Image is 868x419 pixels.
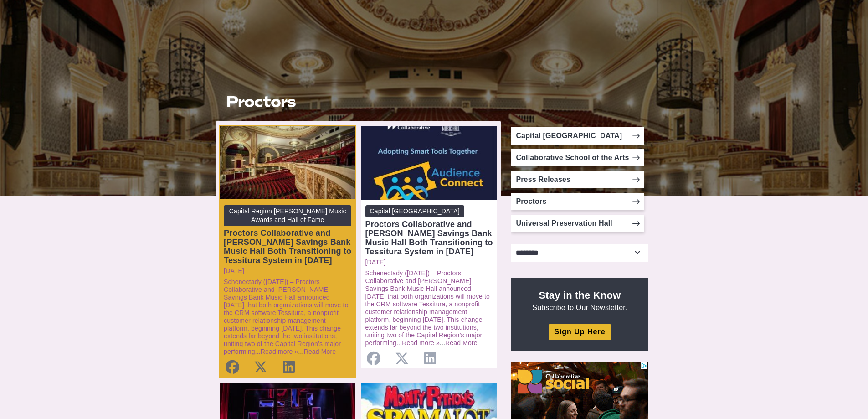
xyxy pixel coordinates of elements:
div: Proctors Collaborative and [PERSON_NAME] Savings Bank Music Hall Both Transitioning to Tessitura ... [224,228,351,265]
a: Proctors [511,193,644,210]
p: ... [224,278,351,356]
a: Universal Preservation Hall [511,215,644,232]
strong: Stay in the Know [539,290,621,301]
a: Capital Region [PERSON_NAME] Music Awards and Hall of Fame Proctors Collaborative and [PERSON_NAM... [224,205,351,265]
a: Read More [304,348,336,355]
a: Schenectady ([DATE]) – Proctors Collaborative and [PERSON_NAME] Savings Bank Music Hall announced... [224,278,349,355]
a: [DATE] [224,267,351,275]
a: Capital [GEOGRAPHIC_DATA] Proctors Collaborative and [PERSON_NAME] Savings Bank Music Hall Both T... [365,205,493,256]
div: Proctors Collaborative and [PERSON_NAME] Savings Bank Music Hall Both Transitioning to Tessitura ... [365,220,493,256]
a: Read More [445,339,478,347]
a: Capital [GEOGRAPHIC_DATA] [511,127,644,145]
a: Collaborative School of the Arts [511,149,644,166]
a: Schenectady ([DATE]) – Proctors Collaborative and [PERSON_NAME] Savings Bank Music Hall announced... [365,269,490,347]
span: Capital [GEOGRAPHIC_DATA] [365,205,464,217]
p: Subscribe to Our Newsletter. [522,289,637,312]
p: ... [365,269,493,347]
a: Sign Up Here [549,324,611,340]
span: Capital Region [PERSON_NAME] Music Awards and Hall of Fame [224,205,351,227]
a: Press Releases [511,171,644,188]
a: [DATE] [365,259,493,266]
select: Select category [511,244,648,262]
a: Read more » [402,339,440,347]
h1: Proctors [226,93,491,110]
a: Read more » [261,348,298,355]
